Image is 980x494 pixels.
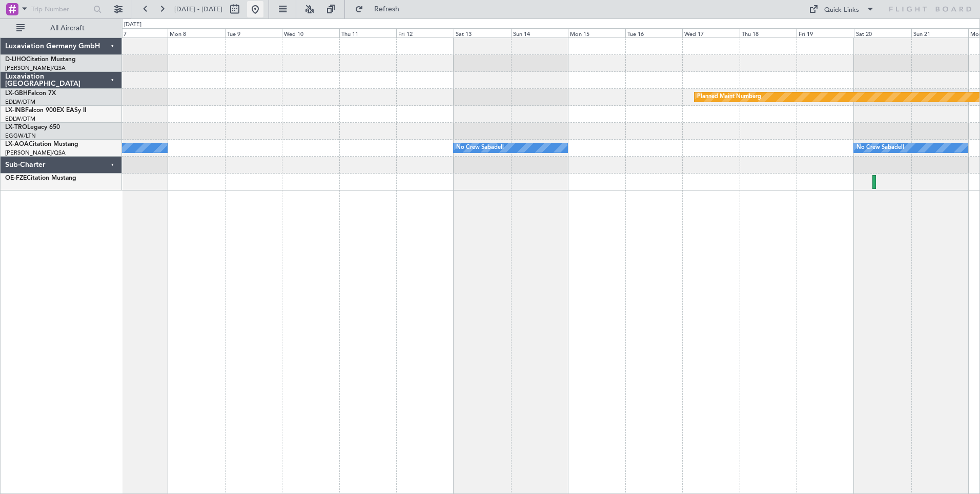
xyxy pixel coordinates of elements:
[168,28,225,37] div: Mon 8
[5,124,60,130] a: LX-TROLegacy 650
[568,28,625,37] div: Mon 15
[11,20,111,36] button: All Aircraft
[697,89,761,105] div: Planned Maint Nurnberg
[5,141,78,147] a: LX-AOACitation Mustang
[740,28,797,37] div: Thu 18
[5,175,27,181] span: OE-FZE
[5,56,76,63] a: D-IJHOCitation Mustang
[824,5,859,15] div: Quick Links
[5,107,86,113] a: LX-INBFalcon 900EX EASy II
[5,141,29,147] span: LX-AOA
[856,140,904,156] div: No Crew Sabadell
[5,56,26,63] span: D-IJHO
[5,98,35,106] a: EDLW/DTM
[625,28,683,37] div: Tue 16
[454,28,511,37] div: Sat 13
[5,124,27,130] span: LX-TRO
[5,90,28,97] span: LX-GBH
[511,28,568,37] div: Sun 14
[111,28,168,37] div: Sun 7
[5,64,66,72] a: [PERSON_NAME]/QSA
[5,175,76,181] a: OE-FZECitation Mustang
[911,28,969,37] div: Sun 21
[5,149,66,157] a: [PERSON_NAME]/QSA
[5,90,56,97] a: LX-GBHFalcon 7X
[5,107,25,113] span: LX-INB
[682,28,740,37] div: Wed 17
[5,132,36,140] a: EGGW/LTN
[797,28,854,37] div: Fri 19
[396,28,454,37] div: Fri 12
[456,140,504,156] div: No Crew Sabadell
[174,5,222,14] span: [DATE] - [DATE]
[124,21,141,29] div: [DATE]
[27,25,108,32] span: All Aircraft
[31,2,90,17] input: Trip Number
[804,1,880,17] button: Quick Links
[5,115,35,123] a: EDLW/DTM
[365,6,409,13] span: Refresh
[339,28,397,37] div: Thu 11
[350,1,412,17] button: Refresh
[225,28,282,37] div: Tue 9
[854,28,911,37] div: Sat 20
